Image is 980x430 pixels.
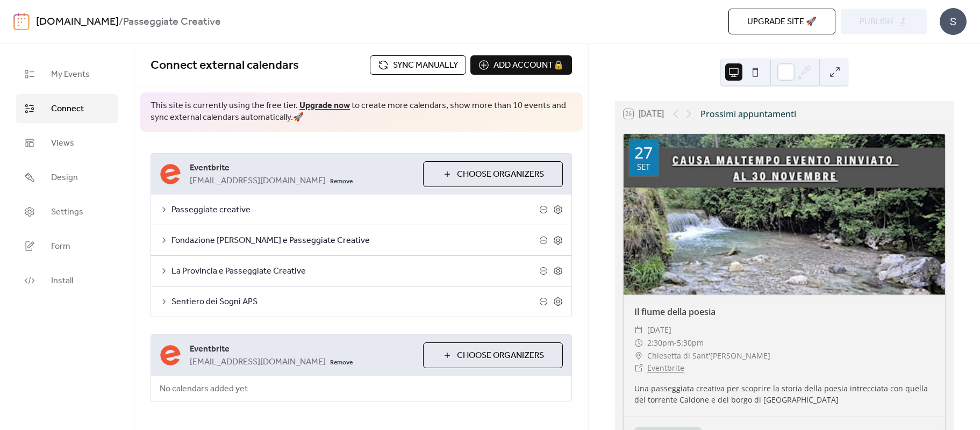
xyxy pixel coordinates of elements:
span: Remove [330,359,353,367]
a: Connect [16,94,118,123]
a: Form [16,232,118,261]
span: [EMAIL_ADDRESS][DOMAIN_NAME] [190,175,326,188]
a: [DOMAIN_NAME] [36,12,119,32]
span: Choose Organizers [457,168,544,181]
img: eventbrite [160,345,181,366]
span: [DATE] [647,324,671,336]
div: ​ [634,336,643,349]
a: Views [16,128,118,157]
span: This site is currently using the free tier. to create more calendars, show more than 10 events an... [151,100,572,124]
span: Connect external calendars [151,54,299,77]
div: ​ [634,349,643,362]
a: Settings [16,197,118,226]
span: Remove [330,177,353,186]
span: Choose Organizers [457,349,544,362]
div: ​ [634,362,643,375]
img: eventbrite [160,163,181,185]
span: La Provincia e Passeggiate Creative [171,265,539,278]
button: Choose Organizers [423,161,563,187]
span: Form [51,240,70,253]
a: Upgrade now [299,97,350,114]
a: Install [16,266,118,295]
div: 27 [634,145,653,161]
div: ​ [634,324,643,336]
a: Il fiume della poesia [634,306,716,318]
span: Connect [51,103,84,116]
div: set [637,163,650,171]
img: logo [13,13,30,30]
span: My Events [51,68,90,81]
div: Una passeggiata creativa per scoprire la storia della poesia intrecciata con quella del torrente ... [624,383,945,405]
b: / [119,12,123,32]
button: Upgrade site 🚀 [728,9,835,34]
span: Views [51,137,74,150]
span: Install [51,275,73,288]
span: Eventbrite [190,162,414,175]
b: Passeggiate Creative [123,12,221,32]
span: Sync manually [393,59,458,72]
a: Design [16,163,118,192]
span: 2:30pm [647,336,674,349]
span: Eventbrite [190,343,414,356]
span: Fondazione [PERSON_NAME] e Passeggiate Creative [171,234,539,247]
span: 5:30pm [677,336,704,349]
span: Sentiero dei Sogni APS [171,296,539,309]
span: Settings [51,206,83,219]
span: [EMAIL_ADDRESS][DOMAIN_NAME] [190,356,326,369]
button: Choose Organizers [423,342,563,368]
a: My Events [16,60,118,89]
button: Sync manually [370,55,466,75]
span: Passeggiate creative [171,204,539,217]
span: - [674,336,677,349]
div: Prossimi appuntamenti [700,107,796,120]
span: No calendars added yet [151,376,256,402]
a: Eventbrite [647,363,684,373]
span: Design [51,171,78,184]
div: S [940,8,967,35]
span: Upgrade site 🚀 [747,16,817,28]
span: Chiesetta di Sant'[PERSON_NAME] [647,349,770,362]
